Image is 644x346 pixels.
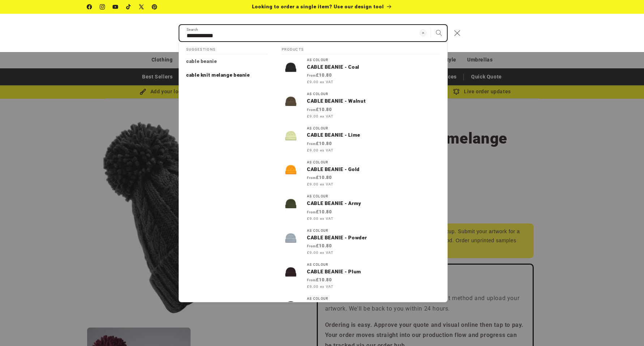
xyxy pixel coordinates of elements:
span: From [307,108,316,112]
strong: £10.80 [307,107,332,112]
div: AS Colour [307,229,440,233]
a: cable beanie [179,55,274,68]
a: AS ColourCABLE BEANIE - Walnut From£10.80 £9.00 ex VAT [274,89,447,123]
a: AS ColourCABLE BEANIE - Gold From£10.80 £9.00 ex VAT [274,157,447,191]
p: CABLE BEANIE - Walnut [307,98,440,104]
p: CABLE BEANIE - Powder [307,235,440,241]
span: From [307,176,316,180]
p: CABLE BEANIE - Plum [307,269,440,275]
mark: cable beanie [186,58,217,64]
p: CABLE BEANIE - Lime [307,132,440,138]
h2: Suggestions [186,42,267,55]
a: AS ColourCABLE BEANIE - Navy From£10.80 £9.00 ex VAT [274,293,447,327]
span: £9.00 ex VAT [307,114,333,119]
img: CABLE BEANIE - Powder [282,229,300,247]
a: AS ColourCABLE BEANIE - Lime From£10.80 £9.00 ex VAT [274,123,447,157]
img: CABLE BEANIE - Coal [282,58,300,76]
p: CABLE BEANIE - Army [307,200,440,207]
a: AS ColourCABLE BEANIE - Plum From£10.80 £9.00 ex VAT [274,259,447,293]
span: £9.00 ex VAT [307,148,333,153]
img: CABLE BEANIE - Navy [282,297,300,315]
span: From [307,210,316,214]
div: AS Colour [307,127,440,131]
span: £9.00 ex VAT [307,284,333,289]
span: £9.00 ex VAT [307,181,333,187]
img: CABLE BEANIE - Plum [282,263,300,281]
p: CABLE BEANIE - Coal [307,64,440,71]
strong: £10.80 [307,243,332,248]
strong: £10.80 [307,209,332,214]
button: Search [431,25,447,41]
h2: Products [282,42,440,55]
div: AS Colour [307,195,440,198]
p: cable beanie [186,58,217,65]
a: cable knit melange beanie [179,68,274,82]
div: AS Colour [307,58,440,62]
span: From [307,244,316,248]
img: CABLE BEANIE - Walnut [282,92,300,110]
img: CABLE BEANIE - Gold [282,161,300,179]
div: AS Colour [307,161,440,165]
p: cable knit melange beanie [186,72,250,78]
a: AS ColourCABLE BEANIE - Powder From£10.80 £9.00 ex VAT [274,225,447,259]
iframe: Chat Widget [520,268,644,346]
a: AS ColourCABLE BEANIE - Coal From£10.80 £9.00 ex VAT [274,55,447,89]
button: Close [449,25,465,41]
img: CABLE BEANIE - Army [282,195,300,213]
p: CABLE BEANIE - Gold [307,166,440,173]
strong: £10.80 [307,277,332,282]
div: AS Colour [307,263,440,267]
span: £9.00 ex VAT [307,216,333,221]
span: From [307,74,316,77]
span: From [307,142,316,146]
span: £9.00 ex VAT [307,250,333,255]
strong: £10.80 [307,175,332,180]
div: AS Colour [307,297,440,301]
strong: £10.80 [307,141,332,146]
img: CABLE BEANIE - Lime [282,127,300,145]
span: From [307,278,316,282]
button: Clear search term [415,25,431,41]
div: AS Colour [307,92,440,96]
span: cable knit melange beanie [186,72,250,78]
span: £9.00 ex VAT [307,79,333,85]
span: Looking to order a single item? Use our design tool [252,4,384,9]
strong: £10.80 [307,73,332,78]
a: AS ColourCABLE BEANIE - Army From£10.80 £9.00 ex VAT [274,191,447,225]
